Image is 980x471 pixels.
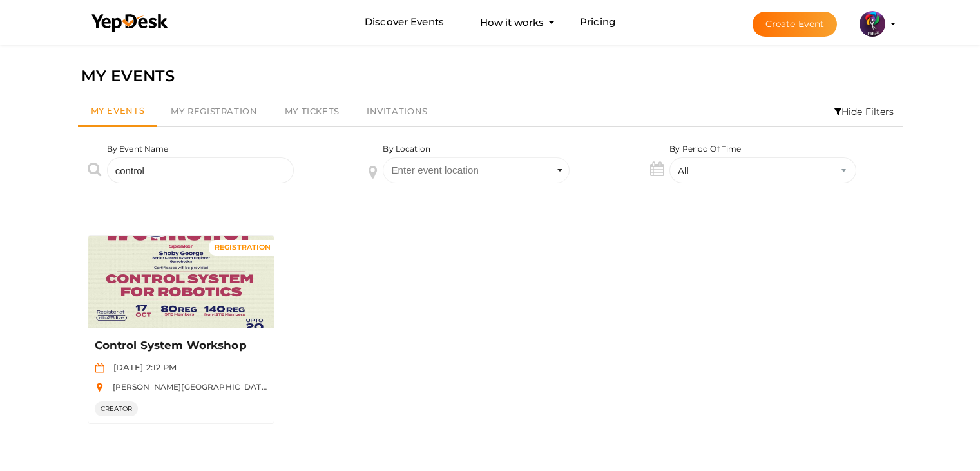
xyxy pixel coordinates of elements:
[95,338,264,354] p: Control System Workshop
[157,97,271,126] a: My Registration
[669,143,741,154] label: By Period Of Time
[860,11,885,37] img: 5BK8ZL5P_small.png
[81,64,899,88] div: MY EVENTS
[580,10,615,34] a: Pricing
[391,165,479,175] span: Enter event location
[826,97,903,126] li: Hide Filters
[476,10,548,34] button: How it works
[106,382,640,392] span: [PERSON_NAME][GEOGRAPHIC_DATA], [GEOGRAPHIC_DATA], [GEOGRAPHIC_DATA], [GEOGRAPHIC_DATA], [GEOGRAP...
[95,401,139,416] span: CREATOR
[95,363,104,373] img: calendar.svg
[171,106,257,116] span: My Registration
[367,106,428,116] span: Invitations
[78,97,158,127] a: My Events
[383,157,570,183] span: Select box activate
[107,143,169,154] label: By Event Name
[95,383,104,392] img: location.svg
[107,157,294,183] input: Enter event name
[107,362,177,372] span: [DATE] 2:12 PM
[353,97,441,126] a: Invitations
[271,97,353,126] a: My Tickets
[91,105,145,115] span: My Events
[753,12,838,37] button: Create Event
[285,106,340,116] span: My Tickets
[365,10,444,34] a: Discover Events
[383,143,430,154] label: By Location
